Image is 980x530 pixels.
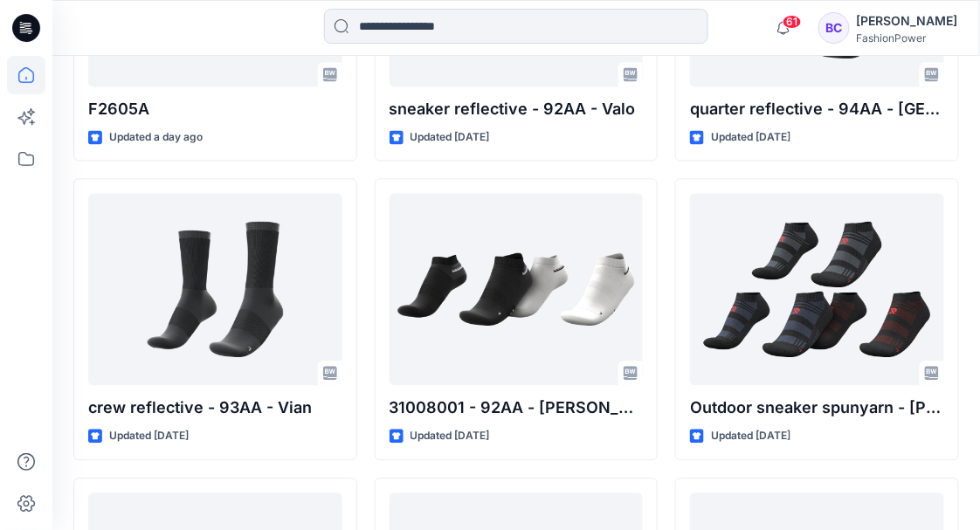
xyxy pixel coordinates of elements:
[711,129,790,148] p: Updated [DATE]
[411,129,490,148] p: Updated [DATE]
[690,98,944,122] p: quarter reflective - 94AA - [GEOGRAPHIC_DATA]
[109,129,203,148] p: Updated a day ago
[783,15,802,29] span: 61
[390,194,644,386] a: 31008001 - 92AA - Vito
[690,194,944,386] a: Outdoor sneaker spunyarn - Vern
[88,396,342,421] p: crew reflective - 93AA - Vian
[711,428,790,446] p: Updated [DATE]
[88,194,342,386] a: crew reflective - 93AA - Vian
[109,428,189,446] p: Updated [DATE]
[390,396,644,421] p: 31008001 - 92AA - [PERSON_NAME]
[818,12,850,44] div: BC
[411,428,490,446] p: Updated [DATE]
[690,396,944,421] p: Outdoor sneaker spunyarn - [PERSON_NAME]
[88,98,342,122] p: F2605A
[857,10,958,31] div: [PERSON_NAME]
[390,98,644,122] p: sneaker reflective - 92AA - Valo
[857,31,958,45] div: FashionPower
